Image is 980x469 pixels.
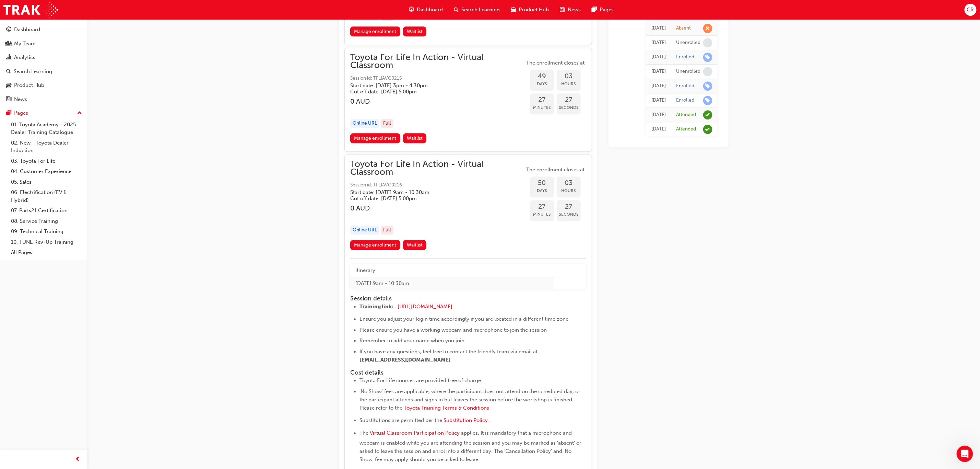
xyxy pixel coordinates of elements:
[350,189,513,195] h5: Start date: [DATE] 9am - 10:30am
[557,72,581,80] span: 03
[350,75,524,82] span: Session id: TFLIAVC0215
[359,377,481,384] span: Toyota For Life courses are provided free of charge
[8,216,85,227] a: 08. Service Training
[524,166,586,174] span: The enrollment closes at
[3,107,85,119] button: Pages
[3,51,85,64] a: Analytics
[557,104,581,112] span: Seconds
[444,417,489,423] a: Substitution Policy.
[3,37,85,50] a: My Team
[359,357,451,363] span: [EMAIL_ADDRESS][DOMAIN_NAME]
[404,405,489,411] a: Toyota Training Terms & Conditions
[524,59,586,67] span: The enrollment closes at
[359,304,393,310] span: Training link:
[676,39,700,46] div: Unenrolled
[676,112,696,118] div: Attended
[407,28,423,34] span: Waitlist
[77,109,82,118] span: up-icon
[703,81,712,91] span: learningRecordVerb_ENROLL-icon
[381,226,393,235] div: Full
[6,82,11,89] span: car-icon
[676,83,694,89] div: Enrolled
[350,226,379,235] div: Online URL
[6,110,11,116] span: pages-icon
[14,40,36,48] div: My Team
[651,125,666,133] div: Sun Dec 05 2021 01:00:00 GMT+1100 (Australian Eastern Daylight Time)
[511,5,516,14] span: car-icon
[14,109,28,117] div: Pages
[557,80,581,88] span: Hours
[8,156,85,167] a: 03. Toyota For Life
[403,240,427,250] button: Waitlist
[676,126,696,133] div: Attended
[407,242,423,248] span: Waitlist
[350,277,554,289] td: [DATE] 9am - 10:30am
[3,65,85,78] a: Search Learning
[359,430,583,462] span: applies. It is mandatory that a microphone and webcam is enabled while you are attending the sess...
[530,104,554,112] span: Minutes
[14,68,52,76] div: Search Learning
[8,119,85,138] a: 01. Toyota Academy - 2025 Dealer Training Catalogue
[8,138,85,156] a: 02. New - Toyota Dealer Induction
[454,5,459,14] span: search-icon
[14,26,40,34] div: Dashboard
[359,348,538,355] span: If you have any questions, feel free to contact the friendly team via email at
[6,27,11,33] span: guage-icon
[3,2,58,18] img: Trak
[676,68,700,75] div: Unenrolled
[957,446,973,462] iframe: Intercom live chat
[557,96,581,104] span: 27
[359,430,368,436] span: The
[403,133,427,143] button: Waitlist
[703,67,712,76] span: learningRecordVerb_NONE-icon
[75,455,81,464] span: prev-icon
[403,26,427,36] button: Waitlist
[676,97,694,104] div: Enrolled
[586,3,619,17] a: pages-iconPages
[703,125,712,134] span: learningRecordVerb_ATTEND-icon
[350,195,513,202] h5: Cut off date: [DATE] 5:00pm
[965,4,977,16] button: CR
[568,6,581,14] span: News
[3,79,85,92] a: Product Hub
[651,82,666,90] div: Fri May 30 2025 09:33:31 GMT+1000 (Australian Eastern Standard Time)
[350,82,513,89] h5: Start date: [DATE] 3pm - 4:30pm
[14,81,44,89] div: Product Hub
[530,203,554,211] span: 27
[350,240,400,250] a: Manage enrollment
[350,89,513,95] h5: Cut off date: [DATE] 5:00pm
[651,53,666,61] div: Wed Jun 11 2025 08:28:23 GMT+1000 (Australian Eastern Standard Time)
[3,23,85,36] a: Dashboard
[398,304,452,310] a: [URL][DOMAIN_NAME]
[703,38,712,47] span: learningRecordVerb_NONE-icon
[651,24,666,32] div: Wed Aug 20 2025 09:00:00 GMT+1000 (Australian Eastern Standard Time)
[359,417,442,423] span: Substitutions are permitted per the
[448,3,505,17] a: search-iconSearch Learning
[8,177,85,187] a: 05. Sales
[8,226,85,237] a: 09. Technical Training
[350,133,400,143] a: Manage enrollment
[6,69,11,75] span: search-icon
[350,295,573,302] h4: Session details
[554,3,586,17] a: news-iconNews
[8,187,85,205] a: 06. Electrification (EV & Hybrid)
[530,80,554,88] span: Days
[557,210,581,218] span: Seconds
[703,96,712,105] span: learningRecordVerb_ENROLL-icon
[651,39,666,47] div: Wed Jun 11 2025 08:48:43 GMT+1000 (Australian Eastern Standard Time)
[651,68,666,76] div: Fri May 30 2025 09:34:29 GMT+1000 (Australian Eastern Standard Time)
[8,247,85,258] a: All Pages
[519,6,549,14] span: Product Hub
[350,119,379,128] div: Online URL
[703,24,712,33] span: learningRecordVerb_ABSENT-icon
[370,430,460,436] a: Virtual Classroom Participation Policy
[409,5,414,14] span: guage-icon
[350,160,586,253] button: Toyota For Life In Action - Virtual ClassroomSession id: TFLIAVC0216Start date: [DATE] 9am - 10:3...
[8,205,85,216] a: 07. Parts21 Certification
[676,54,694,60] div: Enrolled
